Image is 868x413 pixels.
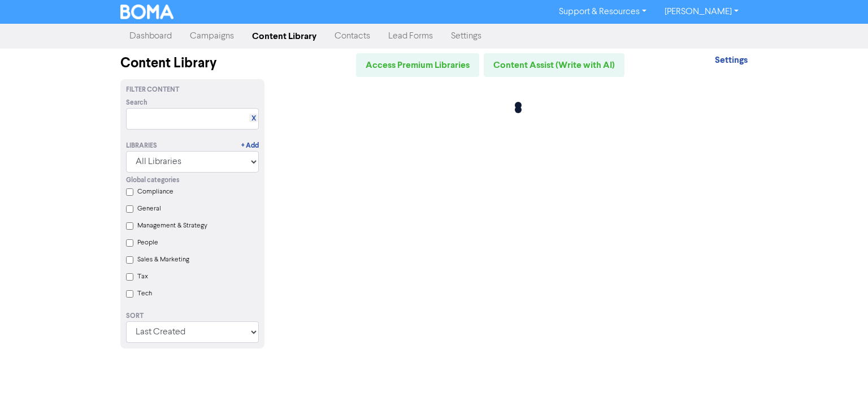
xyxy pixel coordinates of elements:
span: Search [126,98,147,108]
strong: Settings [715,54,748,66]
div: Sort [126,311,259,321]
label: Tech [137,289,152,299]
a: Dashboard [120,25,181,48]
label: Compliance [137,187,173,197]
a: Settings [442,25,491,48]
label: People [137,238,158,248]
a: Support & Resources [550,3,656,21]
a: Lead Forms [379,25,442,48]
a: Contacts [325,25,379,48]
a: Settings [715,56,748,65]
a: Access Premium Libraries [356,53,479,77]
label: Sales & Marketing [137,255,189,265]
a: + Add [241,141,259,151]
a: Content Library [243,25,325,48]
label: Management & Strategy [137,221,207,231]
div: Content Library [120,53,264,74]
a: Content Assist (Write with AI) [484,53,624,77]
a: [PERSON_NAME] [656,3,748,21]
label: General [137,204,161,214]
div: Global categories [126,175,259,186]
a: Campaigns [181,25,243,48]
a: X [251,114,256,123]
label: Tax [137,272,148,282]
div: Filter Content [126,85,259,95]
div: Libraries [126,141,157,151]
img: BOMA Logo [120,5,173,19]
